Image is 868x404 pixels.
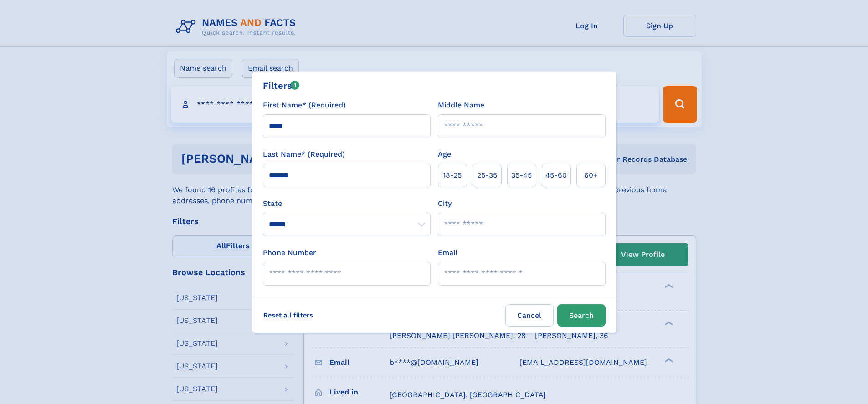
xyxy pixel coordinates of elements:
span: 18‑25 [443,170,462,181]
span: 25‑35 [477,170,497,181]
button: Search [557,304,606,327]
label: Cancel [505,304,554,327]
span: 45‑60 [545,170,567,181]
label: First Name* (Required) [263,100,346,111]
label: Reset all filters [257,304,319,326]
div: Filters [263,79,300,92]
span: 35‑45 [511,170,532,181]
label: State [263,198,431,209]
label: Phone Number [263,247,316,258]
label: Last Name* (Required) [263,149,345,160]
span: 60+ [584,170,598,181]
label: Email [438,247,457,258]
label: Middle Name [438,100,484,111]
label: Age [438,149,451,160]
label: City [438,198,452,209]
